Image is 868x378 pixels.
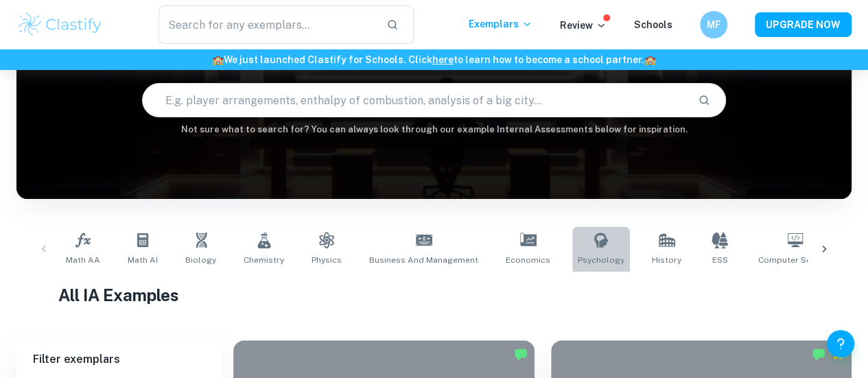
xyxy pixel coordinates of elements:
img: Clastify logo [16,11,104,38]
span: Math AI [128,254,158,266]
span: Business and Management [369,254,478,266]
button: Search [692,88,716,112]
span: Physics [312,254,342,266]
span: 🏫 [212,54,224,65]
h6: MF [706,17,722,32]
p: Exemplars [469,16,532,32]
span: Chemistry [244,254,284,266]
input: Search for any exemplars... [159,5,375,44]
p: Review [560,18,607,33]
span: Economics [506,254,550,266]
span: 🏫 [644,54,656,65]
a: Schools [634,19,672,30]
a: here [432,54,454,65]
div: Premium [831,347,845,361]
input: E.g. player arrangements, enthalpy of combustion, analysis of a big city... [143,81,688,119]
span: History [652,254,681,266]
button: MF [700,11,727,38]
h6: Not sure what to search for? You can always look through our example Internal Assessments below f... [16,123,852,137]
h1: All IA Examples [58,283,810,307]
h6: We just launched Clastify for Schools. Click to learn how to become a school partner. [3,52,865,67]
button: Help and Feedback [827,330,854,357]
span: Psychology [578,254,624,266]
span: Biology [185,254,216,266]
img: Marked [514,347,528,361]
span: ESS [712,254,728,266]
span: Math AA [66,254,100,266]
img: Marked [812,347,825,361]
button: UPGRADE NOW [755,12,852,37]
span: Computer Science [758,254,832,266]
